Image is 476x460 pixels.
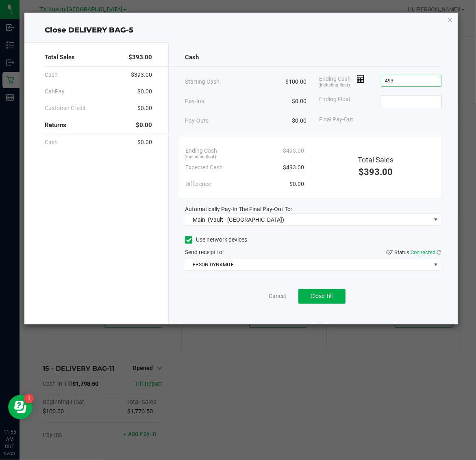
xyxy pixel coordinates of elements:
span: Pay-Outs [185,117,209,125]
span: $0.00 [292,117,307,125]
span: $493.00 [283,163,304,172]
span: Main [193,216,205,223]
span: Expected Cash [185,163,223,172]
span: $0.00 [292,97,307,106]
span: Ending Cash [320,75,365,87]
span: Ending Cash [185,147,217,155]
div: Returns [45,117,152,134]
span: $100.00 [286,78,307,86]
span: Total Sales [358,155,393,164]
span: $393.00 [128,53,152,62]
span: Ending Float [320,95,351,107]
span: CanPay [45,87,65,96]
span: Send receipt to: [185,249,224,255]
span: QZ Status: [387,249,441,255]
span: Connected [411,249,436,255]
span: $393.00 [359,167,393,177]
div: Close DELIVERY BAG-5 [24,25,457,36]
span: $0.00 [137,87,152,96]
span: $0.00 [137,104,152,112]
span: (Vault - [GEOGRAPHIC_DATA]) [208,216,284,223]
span: Difference [185,180,211,188]
span: EPSON-DYNAMITE [185,259,430,270]
span: (including float) [318,82,350,89]
span: (including float) [185,154,216,161]
span: Close Till [311,293,333,299]
span: Cash [45,71,58,79]
span: Automatically Pay-In The Final Pay-Out To: [185,206,292,212]
iframe: Resource center unread badge [24,394,34,404]
span: Total Sales [45,53,75,62]
span: Starting Cash [185,78,220,86]
span: Cash [185,53,199,62]
a: Cancel [269,292,286,300]
span: $0.00 [137,138,152,147]
span: Cash [45,138,58,147]
span: $493.00 [283,147,304,155]
button: Close Till [298,289,346,304]
span: Final Pay-Out [320,115,354,124]
label: Use network devices [185,235,247,244]
span: $393.00 [131,71,152,79]
iframe: Resource center [8,395,33,419]
span: $0.00 [289,180,304,188]
span: $0.00 [136,121,152,130]
span: Customer Credit [45,104,86,112]
span: Pay-Ins [185,97,204,106]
